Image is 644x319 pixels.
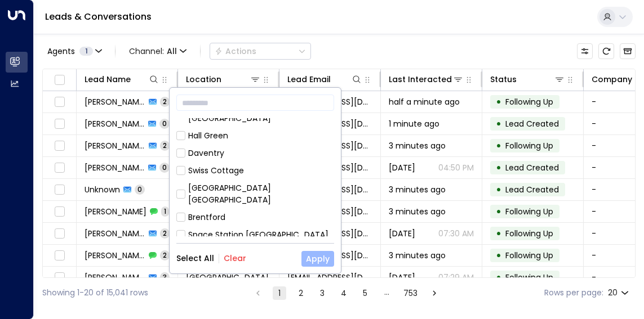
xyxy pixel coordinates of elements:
div: 20 [608,285,631,301]
span: Cavan Keaney [85,96,145,107]
button: Go to page 3 [316,286,329,300]
span: Following Up [505,206,553,217]
p: 07:29 AM [438,272,474,283]
span: Becca Barratt [85,206,146,217]
div: • [496,136,501,155]
div: • [496,246,501,265]
div: • [496,268,501,287]
div: Swiss Cottage [188,165,244,177]
div: • [496,92,501,111]
div: Showing 1-20 of 15,041 rows [42,287,148,299]
span: Agents [47,47,75,55]
div: Status [490,73,517,86]
span: 3 minutes ago [389,250,446,261]
span: Oct 06, 2025 [389,272,415,283]
span: Following Up [505,228,553,239]
span: Toggle select row [52,117,66,131]
span: Following Up [505,140,553,151]
span: 0 [135,185,145,194]
button: Go to next page [428,286,441,300]
div: … [380,286,393,300]
span: 3 [160,272,170,282]
button: Go to page 753 [401,286,420,300]
button: Agents1 [42,43,106,59]
div: Daventry [176,147,334,159]
div: Last Interacted [389,73,452,86]
span: Toggle select row [52,249,66,263]
span: Toggle select all [52,73,66,87]
div: • [496,202,501,221]
span: 1 minute ago [389,118,439,129]
div: • [496,180,501,199]
div: Brentford [188,212,225,223]
div: Lead Name [85,73,131,86]
div: • [496,224,501,243]
span: 2 [160,141,170,150]
button: Actions [210,43,311,60]
span: Toggle select row [52,161,66,175]
div: [GEOGRAPHIC_DATA] [GEOGRAPHIC_DATA] [188,182,334,206]
span: Oct 06, 2025 [389,162,415,173]
span: 0 [159,163,170,172]
a: Leads & Conversations [45,10,152,23]
span: Monica Hollis [85,140,145,151]
span: 3 minutes ago [389,184,446,195]
p: 04:50 PM [438,162,474,173]
span: Toggle select row [52,205,66,219]
span: Toggle select row [52,95,66,109]
span: roheel_haider@hotmail.com [287,272,372,283]
span: Becca Barratt [85,228,145,239]
button: Channel:All [125,43,191,59]
span: Space Station Hall Green [186,272,269,283]
div: Location [186,73,221,86]
span: Lead Created [505,118,559,129]
span: 3 minutes ago [389,206,446,217]
button: Go to page 4 [337,286,350,300]
span: Lead Created [505,184,559,195]
span: Toggle select row [52,139,66,153]
nav: pagination navigation [251,286,442,300]
div: • [496,114,501,133]
span: Monica Hollis [85,162,145,173]
button: Clear [224,254,246,263]
span: 2 [160,228,170,238]
button: Go to page 2 [294,286,308,300]
p: 07:30 AM [438,228,474,239]
div: Lead Name [85,73,159,86]
div: Status [490,73,565,86]
div: Lead Email [287,73,331,86]
span: Toggle select row [52,271,66,285]
div: Space Station [GEOGRAPHIC_DATA] [188,229,328,241]
div: Location [186,73,261,86]
button: page 1 [273,286,286,300]
span: Unknown [85,184,120,195]
button: Apply [301,251,334,267]
span: All [167,47,177,56]
button: Customize [577,43,593,59]
button: Select All [176,254,214,263]
div: Daventry [188,147,224,159]
span: half a minute ago [389,96,460,107]
span: Toggle select row [52,183,66,197]
div: • [496,158,501,177]
span: Bryan Mills [85,118,145,129]
div: Brentford [176,212,334,223]
div: Lead Email [287,73,362,86]
span: Lead Created [505,162,559,173]
div: Space Station [GEOGRAPHIC_DATA] [176,229,334,241]
span: Following Up [505,250,553,261]
span: Roheel Haider [85,250,145,261]
div: Last Interacted [389,73,464,86]
span: 3 minutes ago [389,140,446,151]
span: Channel: [125,43,191,59]
span: Following Up [505,96,553,107]
div: Button group with a nested menu [210,43,311,60]
div: Swiss Cottage [176,165,334,177]
button: Go to page 5 [358,286,372,300]
span: Following Up [505,272,553,283]
span: Refresh [598,43,614,59]
label: Rows per page: [544,287,603,299]
span: Toggle select row [52,227,66,241]
div: Hall Green [188,130,228,142]
div: Hall Green [176,130,334,142]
